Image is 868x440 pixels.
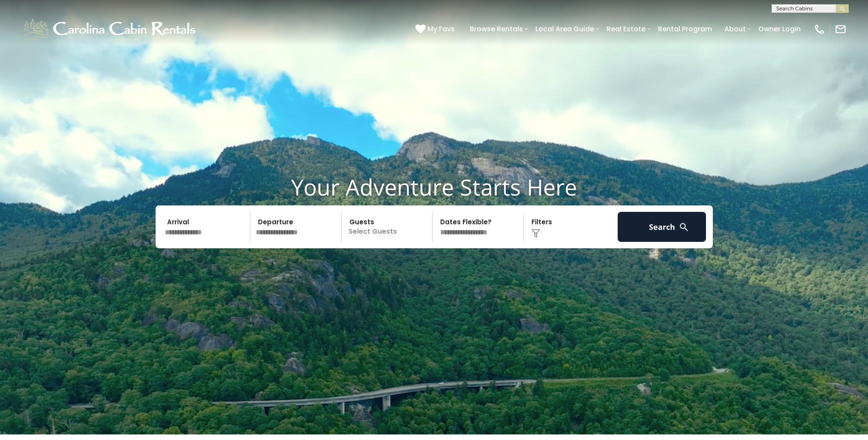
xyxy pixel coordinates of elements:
img: mail-regular-white.png [835,23,847,35]
img: White-1-1-2.png [21,16,199,42]
p: Select Guests [344,212,432,242]
span: My Favs [427,24,455,34]
img: filter--v1.png [532,229,540,238]
a: Rental Program [654,21,716,36]
img: phone-regular-white.png [814,23,826,35]
a: My Favs [415,24,457,35]
a: About [720,21,750,36]
a: Browse Rentals [466,21,527,36]
h1: Your Adventure Starts Here [6,174,862,200]
button: Search [618,212,706,242]
a: Real Estate [602,21,650,36]
a: Local Area Guide [531,21,598,36]
a: Owner Login [754,21,805,36]
img: search-regular-white.png [679,222,689,232]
